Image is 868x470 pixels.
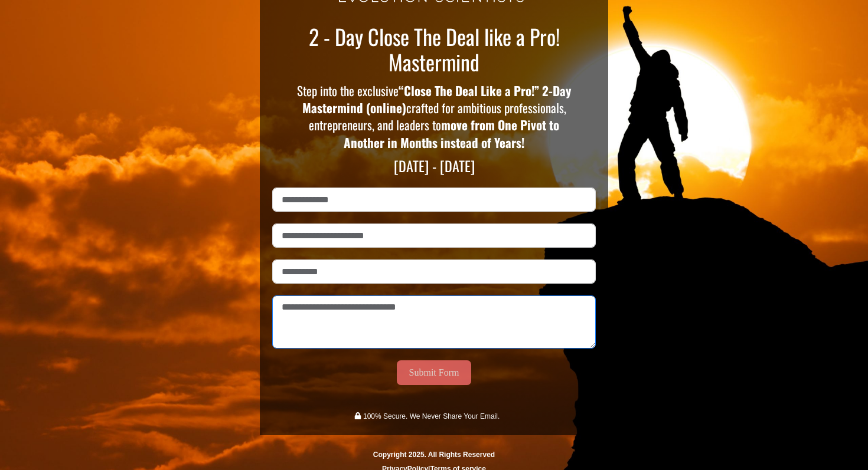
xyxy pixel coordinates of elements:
p: [DATE] - [DATE] [299,157,569,175]
strong: move from One Pivot to Another in Months instead of Years! [344,116,559,151]
p: Step into the exclusive crafted for ambitious professionals, entrepreneurs, and leaders to [296,82,572,152]
span: Copyright 2025. All Rights Reserved [373,451,495,459]
p: 2 - Day Close The Deal like a Pro! Mastermind [299,24,569,74]
strong: “Close The Deal Like a Pro!” 2-Day Mastermind (online) [302,81,572,117]
button: Submit Form [397,360,472,385]
p: 100% Secure. We Never Share Your Email. [363,409,500,423]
